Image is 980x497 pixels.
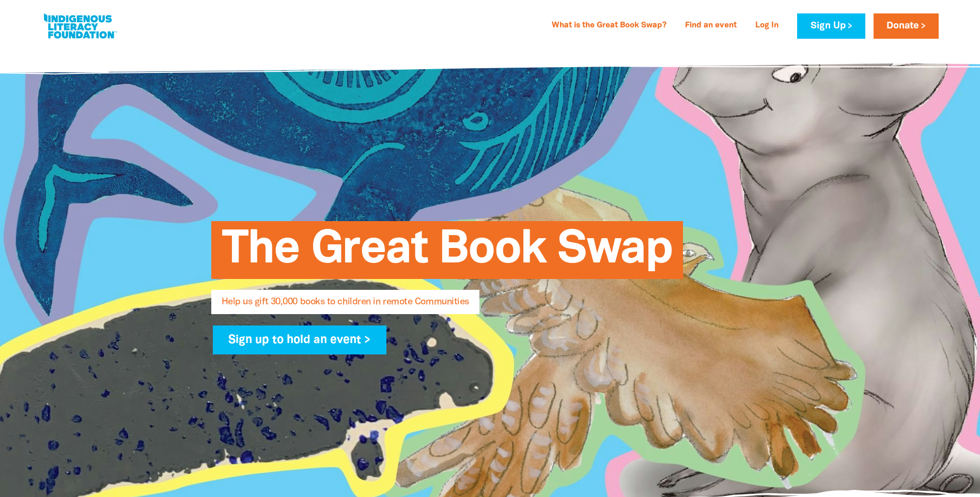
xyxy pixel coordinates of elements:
a: Find an event [679,18,743,34]
a: Sign up to hold an event > [213,325,387,354]
a: What is the Great Book Swap? [546,18,673,34]
span: The Great Book Swap [222,229,673,279]
a: Donate [874,13,939,39]
span: Help us gift 30,000 books to children in remote Communities [222,298,469,314]
a: Sign Up [797,13,865,39]
a: Log In [749,18,785,34]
